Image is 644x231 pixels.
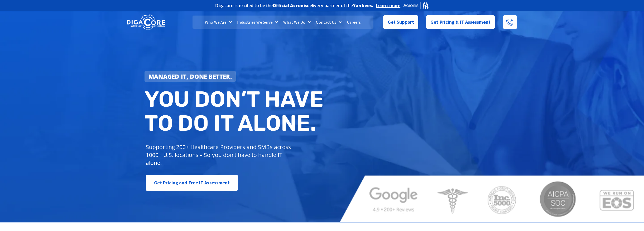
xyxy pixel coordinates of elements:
[127,14,165,31] img: DigaCore Technology Consulting
[344,16,364,29] a: Careers
[146,175,238,191] a: Get Pricing and Free IT Assessment
[313,16,344,29] a: Contact Us
[215,3,373,8] h2: Digacore is excited to be the delivery partner of the
[426,15,495,29] a: Get Pricing & IT Assessment
[234,16,281,29] a: Industries We Serve
[388,17,414,27] span: Get Support
[383,15,418,29] a: Get Support
[145,87,326,135] h2: You don’t have to do IT alone.
[376,3,400,8] a: Learn more
[353,3,373,8] b: Yankees.
[148,72,232,80] strong: Managed IT, done better.
[145,71,236,82] a: Managed IT, done better.
[193,16,373,29] nav: Menu
[430,17,491,27] span: Get Pricing & IT Assessment
[403,2,429,9] img: Acronis
[281,16,313,29] a: What We Do
[273,3,307,8] b: Official Acronis
[202,16,234,29] a: Who We Are
[146,143,293,167] p: Supporting 200+ Healthcare Providers and SMBs across 1000+ U.S. locations – So you don’t have to ...
[154,178,230,188] span: Get Pricing and Free IT Assessment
